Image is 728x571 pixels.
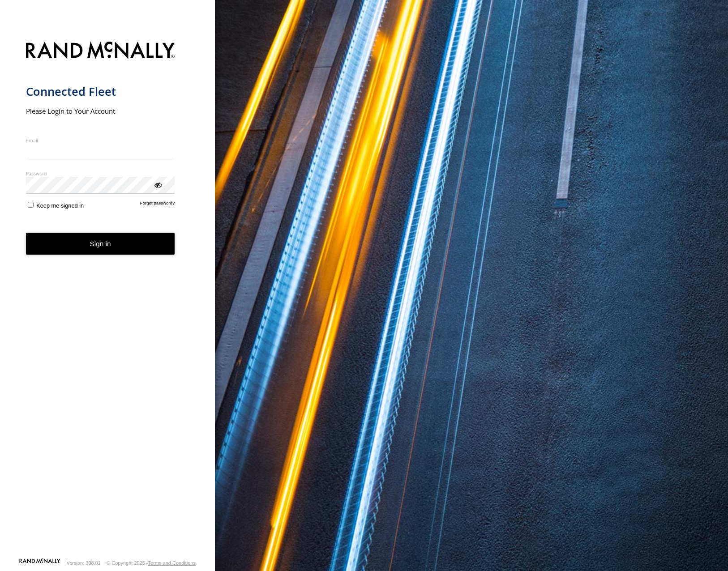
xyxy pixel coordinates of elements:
[140,200,175,209] a: Forgot password?
[148,560,196,566] a: Terms and Conditions
[26,233,175,255] button: Sign in
[19,558,60,567] a: Visit our Website
[67,560,101,566] div: Version: 308.01
[26,84,175,99] h1: Connected Fleet
[26,36,189,558] form: main
[26,40,175,63] img: Rand McNally
[36,202,84,209] span: Keep me signed in
[153,180,162,189] div: ViewPassword
[107,560,196,566] div: © Copyright 2025 -
[28,202,34,208] input: Keep me signed in
[26,107,175,115] h2: Please Login to Your Account
[26,170,175,177] label: Password
[26,137,175,144] label: Email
